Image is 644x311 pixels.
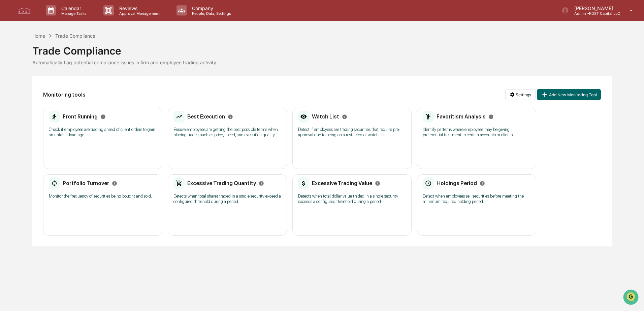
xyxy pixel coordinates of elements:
img: logo [16,6,32,15]
p: [PERSON_NAME] [569,5,620,11]
h2: Watch List [312,113,339,120]
svg: Info [100,114,106,119]
button: Settings [505,89,536,100]
span: Data Lookup [13,98,42,104]
p: Reviews [114,5,163,11]
div: Trade Compliance [32,39,612,57]
span: Preclearance [13,85,43,92]
div: 🔎 [7,98,12,104]
p: People, Data, Settings [187,11,234,16]
h2: Front Running [63,113,98,120]
svg: Info [259,181,264,186]
p: Detect when employees sell securities before meeting the minimum required holding period. [423,194,530,204]
div: 🗄️ [49,85,54,91]
h2: Portfolio Turnover [63,180,109,186]
h2: Excessive Trading Value [312,180,372,186]
span: Attestations [56,85,84,92]
p: Approval Management [114,11,163,16]
p: Monitor the frequency of securities being bought and sold. [49,194,157,199]
p: How can we help? [7,14,123,25]
p: Admin • RDST Capital LLC [569,11,620,16]
h2: Best Execution [187,113,225,120]
img: 1746055101610-c473b297-6a78-478c-a979-82029cc54cd1 [7,51,19,64]
p: Check if employees are trading ahead of client orders to gain an unfair advantage. [49,127,157,138]
div: Trade Compliance [55,33,95,39]
a: 🗄️Attestations [46,82,86,94]
h2: Monitoring tools [43,92,86,98]
div: We're available if you need us! [23,58,85,64]
p: Detect if employees are trading securities that require pre-approval due to being on a restricted... [298,127,406,138]
iframe: Open customer support [622,289,641,307]
svg: Info [488,114,494,119]
p: Company [187,5,234,11]
p: Ensure employees are getting the best possible terms when placing trades, such as price, speed, a... [173,127,281,138]
a: 🖐️Preclearance [4,82,46,94]
h2: Excessive Trading Quantity [187,180,256,186]
svg: Info [375,181,380,186]
p: Calendar [56,5,90,11]
p: Detects when total dollar value traded in a single security exceeds a configured threshold during... [298,194,406,204]
div: Automatically flag potential compliance issues in firm and employee trading activity [32,60,612,65]
div: 🖐️ [7,85,12,91]
div: Home [32,33,45,39]
svg: Info [228,114,233,119]
svg: Info [342,114,347,119]
span: Pylon [67,114,82,119]
div: Start new chat [23,51,110,58]
svg: Info [480,181,485,186]
svg: Info [112,181,117,186]
button: Add New Monitoring Tool [537,89,601,100]
p: Detects when total shares traded in a single security exceed a configured threshold during a period. [173,194,281,204]
p: Manage Tasks [56,11,90,16]
a: Powered byPylon [47,114,82,119]
a: 🔎Data Lookup [4,95,45,107]
h2: Holdings Period [437,180,477,186]
button: Start new chat [115,54,123,62]
h2: Favoritism Analysis [437,113,486,120]
p: Identify patterns where employees may be giving preferential treatment to certain accounts or cli... [423,127,530,138]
